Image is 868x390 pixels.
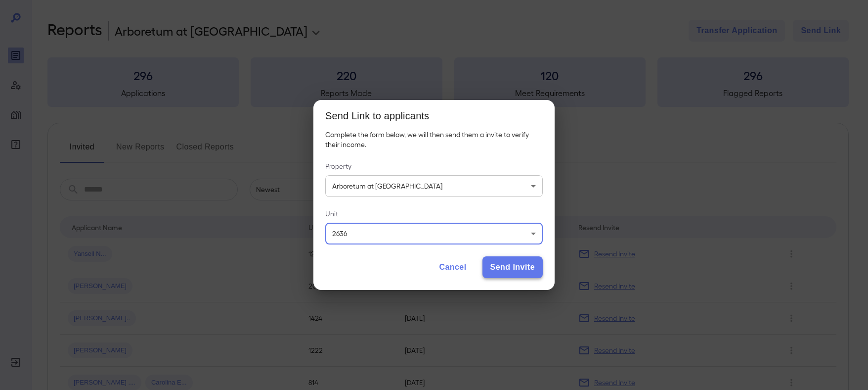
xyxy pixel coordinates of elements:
[431,256,474,278] button: Cancel
[325,161,543,171] label: Property
[325,130,543,149] p: Complete the form below, we will then send them a invite to verify their income.
[325,209,543,219] label: Unit
[325,175,543,197] div: Arboretum at [GEOGRAPHIC_DATA]
[482,256,543,278] button: Send Invite
[313,100,555,130] h2: Send Link to applicants
[325,223,543,244] div: 2636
